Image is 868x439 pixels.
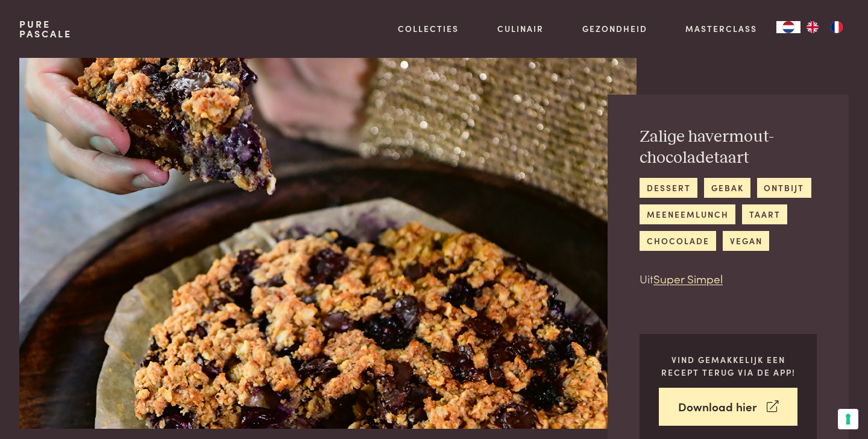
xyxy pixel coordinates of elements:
a: ontbijt [757,178,811,198]
a: PurePascale [19,19,72,39]
a: Collecties [398,22,459,35]
img: Zalige havermout-chocoladetaart [19,58,637,429]
a: Super Simpel [653,270,723,286]
p: Uit [640,270,817,288]
div: Language [776,21,800,33]
a: FR [825,21,849,33]
a: chocolade [640,231,716,251]
a: taart [742,204,787,224]
a: Download hier [659,388,797,426]
ul: Language list [800,21,849,33]
a: NL [776,21,800,33]
a: Culinair [497,22,544,35]
a: Masterclass [685,22,757,35]
a: dessert [640,178,697,198]
aside: Language selected: Nederlands [776,21,849,33]
a: Gezondheid [582,22,647,35]
a: gebak [704,178,750,198]
button: Uw voorkeuren voor toestemming voor trackingtechnologieën [838,409,858,429]
a: meeneemlunch [640,204,735,224]
a: vegan [723,231,769,251]
a: EN [800,21,825,33]
h2: Zalige havermout-chocoladetaart [640,127,817,168]
p: Vind gemakkelijk een recept terug via de app! [659,353,797,378]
